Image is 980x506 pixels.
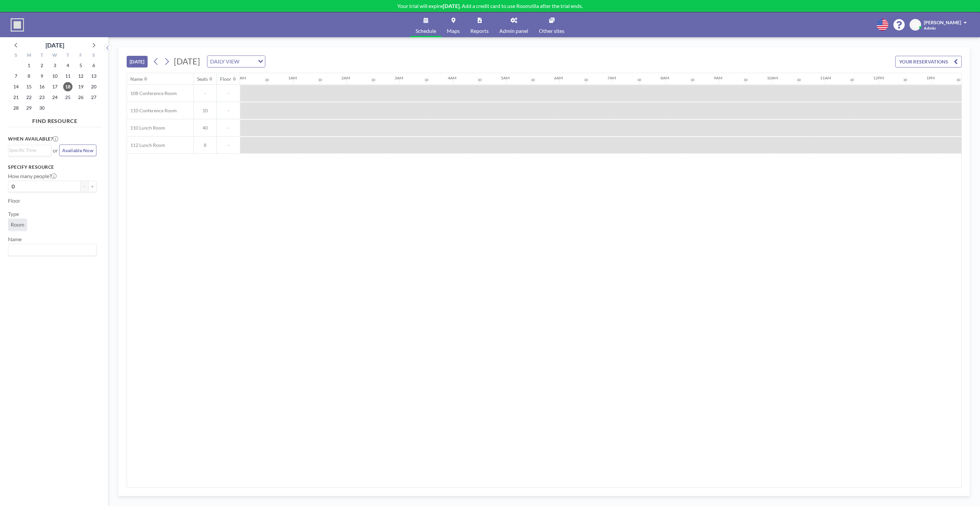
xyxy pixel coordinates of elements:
[318,78,322,82] div: 30
[288,75,297,80] div: 1AM
[37,93,47,102] span: Tuesday, September 23, 2025
[80,181,88,192] button: -
[447,28,460,34] span: Maps
[11,93,21,102] span: Sunday, September 21, 2025
[371,78,375,82] div: 30
[24,103,34,113] span: Monday, September 29, 2025
[584,78,588,82] div: 30
[62,148,93,153] span: Available Now
[89,93,98,102] span: Saturday, September 27, 2025
[53,147,58,154] span: or
[89,61,98,70] span: Saturday, September 6, 2025
[924,20,961,25] span: [PERSON_NAME]
[127,90,177,96] span: 108 Conference Room
[8,211,19,217] label: Type
[194,108,216,114] span: 10
[11,221,24,228] span: Room
[63,82,72,91] span: Thursday, September 18, 2025
[531,78,535,82] div: 30
[441,12,465,37] a: Maps
[194,125,216,131] span: 40
[539,28,564,34] span: Other sites
[478,78,482,82] div: 30
[130,76,143,82] div: Name
[873,75,884,80] div: 12PM
[554,75,563,80] div: 6AM
[956,78,960,82] div: 30
[501,75,510,80] div: 5AM
[24,82,34,91] span: Monday, September 15, 2025
[924,26,936,31] span: Admin
[9,246,92,254] input: Search for option
[23,51,36,60] div: M
[913,22,918,28] span: CS
[76,82,85,91] span: Friday, September 19, 2025
[61,51,74,60] div: T
[797,78,801,82] div: 30
[11,82,21,91] span: Sunday, September 14, 2025
[24,93,34,102] span: Monday, September 22, 2025
[8,173,57,179] label: How many people?
[59,145,96,156] button: Available Now
[9,147,48,154] input: Search for option
[895,56,962,67] button: YOUR RESERVATIONS
[194,142,216,148] span: 8
[8,244,96,255] div: Search for option
[217,125,240,131] span: -
[448,75,456,80] div: 4AM
[217,108,240,114] span: -
[8,164,96,170] h3: Specify resource
[903,78,907,82] div: 30
[10,51,23,60] div: S
[76,93,85,102] span: Friday, September 26, 2025
[410,12,441,37] a: Schedule
[820,75,831,80] div: 11AM
[395,75,403,80] div: 3AM
[220,76,231,82] div: Floor
[46,41,64,50] div: [DATE]
[127,142,165,148] span: 112 Lunch Room
[127,108,177,114] span: 110 Conference Room
[88,181,96,192] button: +
[341,75,350,80] div: 2AM
[76,71,85,81] span: Friday, September 12, 2025
[637,78,641,82] div: 30
[8,197,20,204] label: Floor
[127,56,148,67] button: [DATE]
[11,103,21,113] span: Sunday, September 28, 2025
[174,56,200,66] span: [DATE]
[217,142,240,148] span: -
[37,71,47,81] span: Tuesday, September 9, 2025
[850,78,854,82] div: 30
[50,71,60,81] span: Wednesday, September 10, 2025
[37,103,47,113] span: Tuesday, September 30, 2025
[49,51,61,60] div: W
[63,93,72,102] span: Thursday, September 25, 2025
[470,28,489,34] span: Reports
[87,51,100,60] div: S
[8,115,102,124] h4: FIND RESOURCE
[926,75,935,80] div: 1PM
[443,3,460,9] b: [DATE]
[690,78,694,82] div: 30
[209,57,241,66] span: DAILY VIEW
[50,61,60,70] span: Wednesday, September 3, 2025
[11,71,21,81] span: Sunday, September 7, 2025
[8,145,51,155] div: Search for option
[534,12,570,37] a: Other sites
[24,61,34,70] span: Monday, September 1, 2025
[194,90,216,96] span: -
[425,78,429,82] div: 30
[37,82,47,91] span: Tuesday, September 16, 2025
[89,71,98,81] span: Saturday, September 13, 2025
[50,82,60,91] span: Wednesday, September 17, 2025
[8,236,22,243] label: Name
[661,75,669,80] div: 8AM
[607,75,616,80] div: 7AM
[76,61,85,70] span: Friday, September 5, 2025
[37,61,47,70] span: Tuesday, September 2, 2025
[197,76,208,82] div: Seats
[24,71,34,81] span: Monday, September 8, 2025
[744,78,748,82] div: 30
[11,18,24,32] img: organization-logo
